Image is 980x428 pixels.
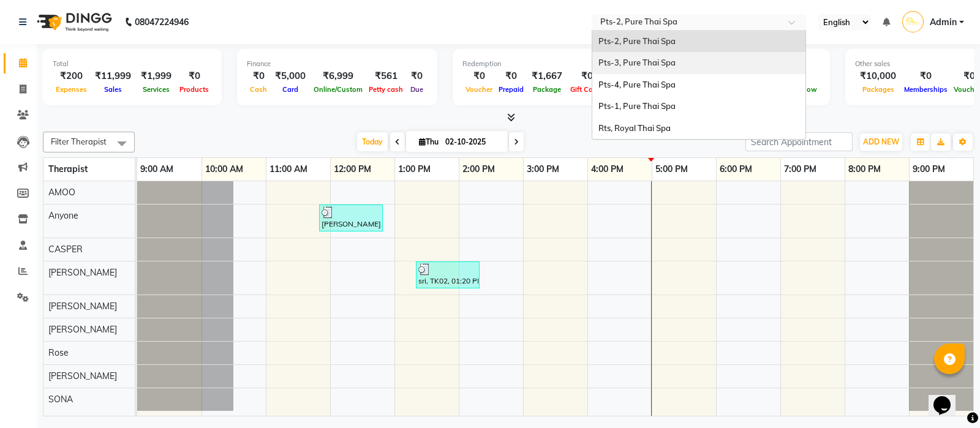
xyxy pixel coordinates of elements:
div: ₹200 [53,69,90,83]
span: Package [530,85,564,94]
span: Admin [930,16,957,29]
span: Pts-3, Pure Thai Spa [598,58,676,67]
div: ₹1,999 [136,69,176,83]
span: Products [176,85,212,94]
span: Today [357,132,388,151]
img: logo [31,5,115,39]
span: Pts-1, Pure Thai Spa [598,101,676,111]
span: ADD NEW [863,137,899,146]
div: Redemption [462,59,633,69]
a: 12:00 PM [331,160,374,178]
a: 9:00 AM [137,160,176,178]
span: Anyone [48,210,78,221]
div: ₹0 [406,69,428,83]
span: Cash [247,85,270,94]
a: 3:00 PM [524,160,562,178]
span: Rts, Royal Thai Spa [598,123,671,133]
div: sri, TK02, 01:20 PM-02:20 PM, SWEDISH THERAPY 60min. [417,263,478,287]
a: 5:00 PM [652,160,691,178]
span: Thu [416,137,442,146]
span: Services [140,85,173,94]
span: Filter Therapist [51,137,107,146]
img: Admin [902,11,924,32]
div: ₹0 [567,69,606,83]
span: [PERSON_NAME] [48,324,117,335]
button: ADD NEW [860,133,902,151]
a: 7:00 PM [781,160,820,178]
div: ₹10,000 [855,69,901,83]
span: AMOO [48,187,75,198]
span: [PERSON_NAME] [48,267,117,278]
span: Petty cash [366,85,406,94]
div: ₹0 [901,69,951,83]
span: [PERSON_NAME] [48,301,117,312]
span: Due [407,85,426,94]
a: 2:00 PM [459,160,498,178]
div: ₹0 [247,69,270,83]
span: Rose [48,347,69,358]
span: Pts-4, Pure Thai Spa [598,80,676,89]
span: Therapist [48,163,88,175]
span: CASPER [48,244,83,255]
div: ₹1,667 [527,69,567,83]
span: [PERSON_NAME] [48,370,117,381]
span: Card [279,85,301,94]
a: 6:00 PM [717,160,755,178]
div: ₹11,999 [90,69,136,83]
ng-dropdown-panel: Options list [592,30,806,140]
a: 10:00 AM [202,160,246,178]
div: ₹0 [176,69,212,83]
div: ₹0 [462,69,496,83]
a: 11:00 AM [266,160,311,178]
span: Gift Cards [567,85,606,94]
span: Pts-2, Pure Thai Spa [598,36,676,46]
div: ₹5,000 [270,69,311,83]
div: [PERSON_NAME], TK01, 11:50 AM-12:50 PM, INTENSE MUSCLE THERAPY 60min. [320,206,382,230]
a: 1:00 PM [395,160,434,178]
input: Search Appointment [745,132,853,151]
span: Prepaid [496,85,527,94]
a: 9:00 PM [910,160,948,178]
div: ₹0 [496,69,527,83]
div: Total [53,59,212,69]
iframe: chat widget [929,379,968,416]
div: Finance [247,59,428,69]
a: 4:00 PM [588,160,627,178]
div: ₹561 [366,69,406,83]
div: ₹6,999 [311,69,366,83]
span: Online/Custom [311,85,366,94]
input: 2025-10-02 [442,133,503,151]
a: 8:00 PM [845,160,884,178]
span: Voucher [462,85,496,94]
span: Sales [101,85,125,94]
span: Memberships [901,85,951,94]
span: Packages [859,85,897,94]
span: Expenses [53,85,90,94]
span: SONA [48,394,73,405]
b: 08047224946 [135,5,189,39]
